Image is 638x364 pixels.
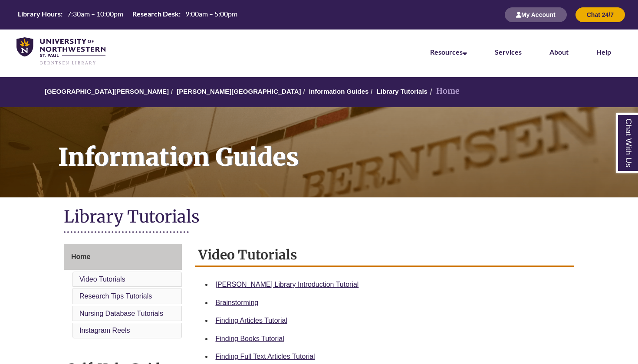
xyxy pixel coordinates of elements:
[79,310,163,317] a: Nursing Database Tutorials
[309,88,369,95] a: Information Guides
[16,37,105,66] img: UNWSP Library Logo
[129,9,182,19] th: Research Desk:
[428,85,460,98] li: Home
[576,7,625,22] button: Chat 24/7
[216,335,284,342] a: Finding Books Tutorial
[549,48,569,56] a: About
[185,10,237,18] span: 9:00am – 5:00pm
[49,107,638,186] h1: Information Guides
[45,88,169,95] a: [GEOGRAPHIC_DATA][PERSON_NAME]
[14,9,241,20] table: Hours Today
[79,275,125,283] a: Video Tutorials
[14,9,241,21] a: Hours Today
[79,327,130,334] a: Instagram Reels
[177,88,301,95] a: [PERSON_NAME][GEOGRAPHIC_DATA]
[64,244,182,270] a: Home
[216,281,359,288] a: [PERSON_NAME] Library Introduction Tutorial
[576,11,625,18] a: Chat 24/7
[216,353,315,360] a: Finding Full Text Articles Tutorial
[377,88,428,95] a: Library Tutorials
[216,317,287,324] a: Finding Articles Tutorial
[216,299,259,306] a: Brainstorming
[67,10,123,18] span: 7:30am – 10:00pm
[430,48,467,56] a: Resources
[79,292,152,300] a: Research Tips Tutorials
[195,244,575,267] h2: Video Tutorials
[64,206,574,229] h1: Library Tutorials
[495,48,522,56] a: Services
[71,253,90,260] span: Home
[14,9,64,19] th: Library Hours:
[64,244,182,340] div: Guide Page Menu
[505,11,567,18] a: My Account
[505,7,567,22] button: My Account
[596,48,611,56] a: Help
